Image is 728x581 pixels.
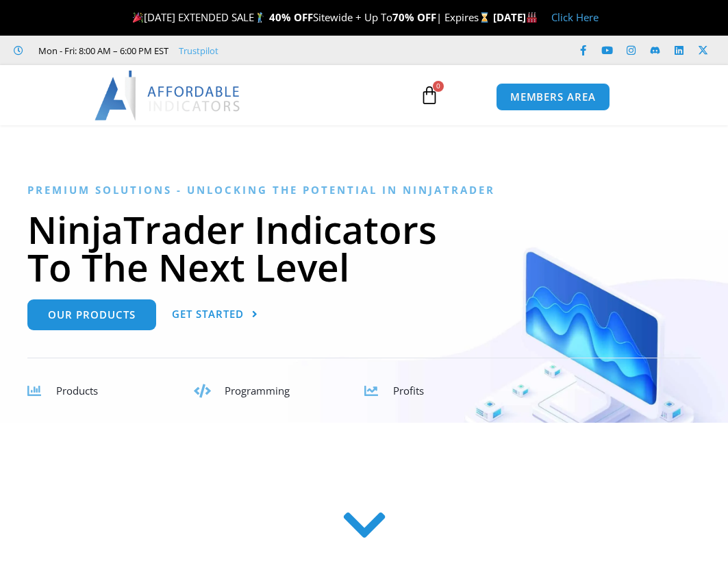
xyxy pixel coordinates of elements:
[56,384,98,397] span: Products
[527,12,537,23] img: 🏭
[48,310,136,320] span: Our Products
[496,83,610,111] a: MEMBERS AREA
[399,75,460,115] a: 0
[433,81,444,92] span: 0
[27,210,701,286] h1: NinjaTrader Indicators To The Next Level
[255,12,265,23] img: 🏌️‍♂️
[393,384,424,397] span: Profits
[510,92,596,102] span: MEMBERS AREA
[35,42,168,59] span: Mon - Fri: 8:00 AM – 6:00 PM EST
[225,384,290,397] span: Programming
[493,10,538,24] strong: [DATE]
[551,10,599,24] a: Click Here
[172,299,258,330] a: Get Started
[179,42,218,59] a: Trustpilot
[27,299,156,330] a: Our Products
[172,309,244,319] span: Get Started
[133,12,143,23] img: 🎉
[479,12,490,23] img: ⌛
[27,184,701,197] h6: Premium Solutions - Unlocking the Potential in NinjaTrader
[129,10,492,24] span: [DATE] EXTENDED SALE Sitewide + Up To | Expires
[95,71,242,120] img: LogoAI | Affordable Indicators – NinjaTrader
[392,10,436,24] strong: 70% OFF
[269,10,313,24] strong: 40% OFF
